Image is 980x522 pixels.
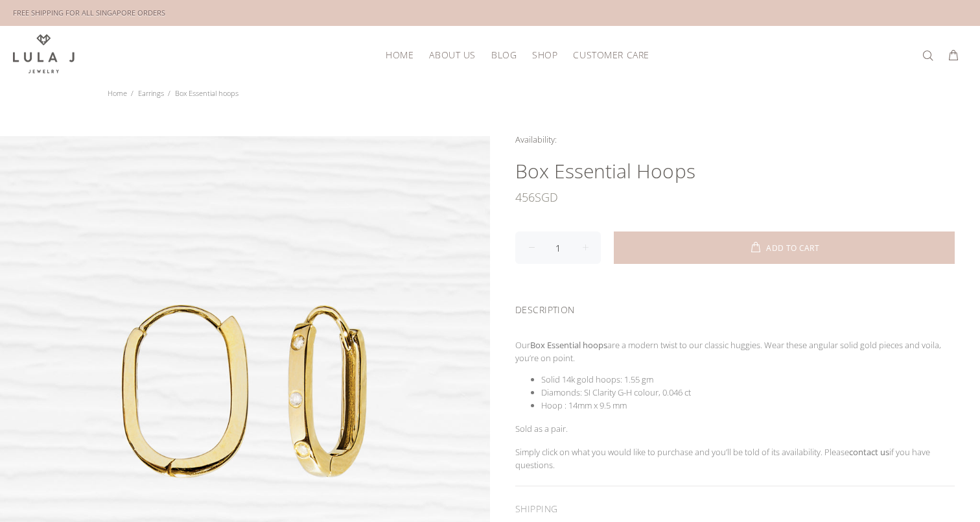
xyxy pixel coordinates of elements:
span: About Us [429,50,475,60]
a: About Us [421,45,483,65]
a: Blog [484,45,524,65]
span: HOME [386,50,414,60]
a: Home [108,88,127,98]
span: 456 [515,184,535,210]
div: FREE SHIPPING FOR ALL SINGAPORE ORDERS [13,6,165,20]
span: Shop [532,50,557,60]
li: Solid 14k gold hoops: 1.55 gm [541,373,955,386]
li: Hoop : 14mm x 9.5 mm [541,399,955,412]
p: Our are a modern twist to our classic huggies. Wear these angular solid gold pieces and voila, yo... [515,338,955,364]
h1: Box Essential hoops [515,158,955,184]
li: Diamonds: SI Clarity G-H colour, 0.046 ct [541,386,955,399]
a: Shop [524,45,565,65]
a: Customer Care [565,45,649,65]
a: contact us [849,446,889,458]
div: DESCRIPTION [515,287,955,328]
a: HOME [378,45,421,65]
strong: Box Essential hoops [530,339,607,351]
span: ADD TO CART [766,244,819,252]
span: Availability: [515,134,557,145]
a: Earrings [138,88,164,98]
span: Box Essential hoops [175,88,239,98]
span: Blog [491,50,517,60]
div: SGD [515,184,955,210]
span: Customer Care [573,50,649,60]
p: Simply click on what you would like to purchase and you’ll be told of its availability. Please if... [515,445,955,471]
p: Sold as a pair. [515,422,955,435]
button: ADD TO CART [614,231,955,264]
